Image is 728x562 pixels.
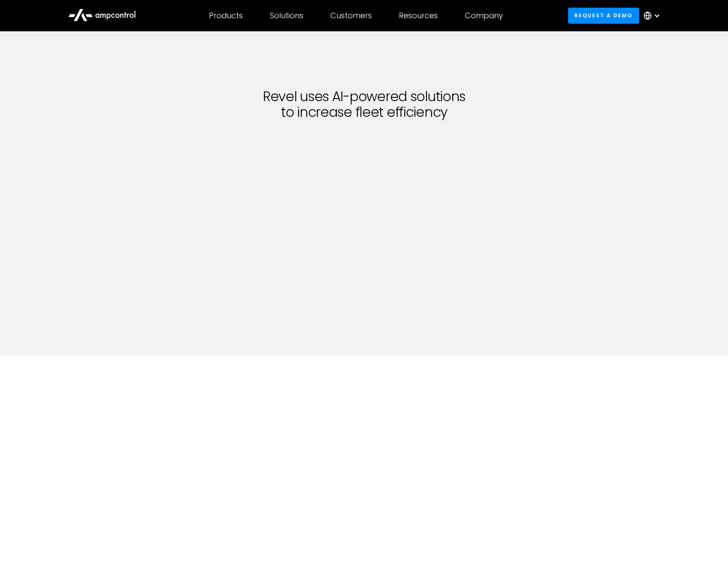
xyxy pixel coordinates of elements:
a: Request a demo [568,8,639,23]
div: Company [465,11,503,20]
div: Customers [330,11,372,20]
h1: Revel uses AI-powered solutions to increase fleet efficiency [178,89,550,120]
div: Products [209,11,243,20]
div: Resources [399,11,438,20]
div: Solutions [270,11,303,20]
iframe: Revel Interview 11.2023 [178,125,550,322]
